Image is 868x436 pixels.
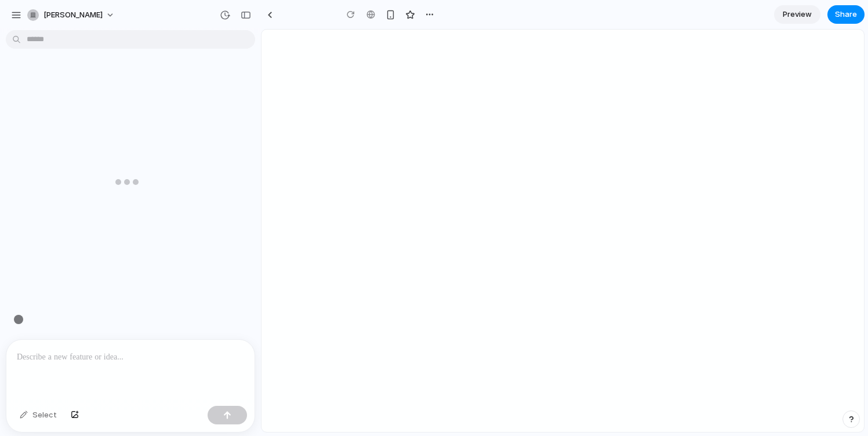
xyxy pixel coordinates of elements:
button: Share [827,5,865,24]
span: Share [835,9,857,20]
span: [PERSON_NAME] [43,9,103,21]
span: Preview [783,9,812,20]
button: [PERSON_NAME] [23,6,121,24]
a: Preview [774,5,820,24]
